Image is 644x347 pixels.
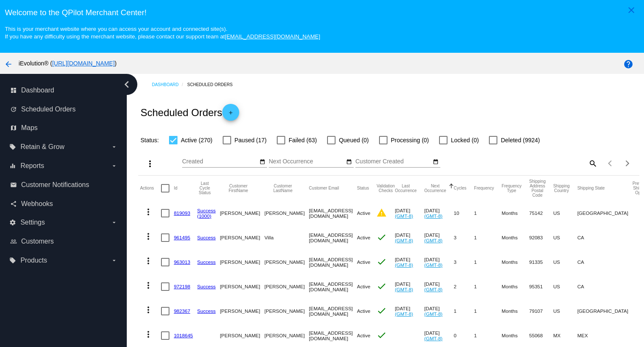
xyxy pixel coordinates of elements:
i: email [10,182,17,188]
mat-cell: US [553,299,577,323]
mat-cell: [EMAIL_ADDRESS][DOMAIN_NAME] [309,201,357,225]
i: arrow_drop_down [111,144,117,150]
a: (1000) [197,213,212,219]
span: Deleted (9924) [501,135,540,145]
i: update [10,106,17,113]
mat-cell: Villa [265,225,309,250]
button: Change sorting for ShippingPostcode [529,179,546,198]
mat-icon: close [626,5,636,15]
span: Active (270) [181,135,213,145]
mat-icon: date_range [259,159,265,165]
mat-cell: US [553,274,577,299]
mat-icon: date_range [346,159,352,165]
span: Locked (0) [451,135,479,145]
mat-cell: CA [577,250,633,274]
mat-cell: [GEOGRAPHIC_DATA] [577,299,633,323]
span: Maps [21,124,38,132]
h2: Scheduled Orders [140,104,239,121]
mat-icon: more_vert [143,231,153,241]
mat-cell: 1 [474,250,502,274]
i: arrow_drop_down [111,163,117,169]
mat-icon: arrow_back [3,59,14,69]
a: update Scheduled Orders [10,103,117,116]
i: chevron_left [120,78,134,91]
mat-cell: [GEOGRAPHIC_DATA] [577,201,633,225]
button: Change sorting for Status [357,186,369,191]
mat-cell: Months [502,225,529,250]
a: (GMT-8) [395,213,413,219]
mat-cell: [DATE] [424,201,454,225]
mat-cell: 79107 [529,299,553,323]
mat-cell: [DATE] [424,299,454,323]
input: Next Occurrence [269,158,345,165]
mat-icon: warning [377,208,387,218]
button: Change sorting for CustomerLastName [265,184,301,193]
span: Active [357,235,371,240]
i: arrow_drop_down [111,257,117,264]
mat-icon: more_vert [143,305,153,315]
mat-cell: [PERSON_NAME] [220,225,264,250]
span: Status: [140,137,159,144]
span: Active [357,284,371,289]
mat-cell: [EMAIL_ADDRESS][DOMAIN_NAME] [309,274,357,299]
mat-cell: [EMAIL_ADDRESS][DOMAIN_NAME] [309,250,357,274]
a: Success [197,308,216,314]
mat-cell: Months [502,274,529,299]
a: dashboard Dashboard [10,84,117,97]
mat-cell: 91335 [529,250,553,274]
mat-icon: check [377,257,387,267]
mat-cell: [DATE] [424,274,454,299]
button: Change sorting for CustomerEmail [309,186,339,191]
mat-cell: Months [502,201,529,225]
a: (GMT-8) [395,311,413,317]
a: Success [197,259,216,265]
a: (GMT-8) [424,262,442,268]
a: map Maps [10,121,117,135]
mat-cell: [DATE] [424,225,454,250]
mat-cell: 1 [474,225,502,250]
small: This is your merchant website where you can access your account and connected site(s). If you hav... [5,26,320,40]
span: Processing (0) [391,135,429,145]
span: Settings [20,219,45,226]
mat-icon: more_vert [143,207,153,217]
mat-cell: [PERSON_NAME] [220,250,264,274]
a: 982367 [174,308,190,314]
mat-cell: [DATE] [395,274,424,299]
mat-icon: more_vert [145,159,155,169]
mat-icon: check [377,306,387,316]
button: Change sorting for NextOccurrenceUtc [424,184,446,193]
mat-cell: 1 [474,274,502,299]
a: Scheduled Orders [187,78,240,91]
a: 972198 [174,284,190,289]
mat-cell: [PERSON_NAME] [220,299,264,323]
button: Change sorting for Id [174,186,177,191]
mat-cell: CA [577,225,633,250]
mat-cell: 3 [454,250,474,274]
mat-cell: [DATE] [424,250,454,274]
a: (GMT-8) [424,336,442,341]
span: Queued (0) [339,135,369,145]
i: dashboard [10,87,17,94]
mat-icon: more_vert [143,280,153,290]
a: (GMT-8) [424,213,442,219]
i: equalizer [9,163,16,169]
a: 1018645 [174,333,193,338]
i: map [10,125,17,131]
i: arrow_drop_down [111,219,117,226]
mat-icon: more_vert [143,256,153,266]
span: Failed (63) [289,135,317,145]
a: 963013 [174,259,190,265]
a: people_outline Customers [10,235,117,248]
button: Change sorting for ShippingCountry [553,184,570,193]
a: (GMT-8) [395,262,413,268]
i: settings [9,219,16,226]
mat-cell: 75142 [529,201,553,225]
mat-icon: date_range [433,159,439,165]
mat-icon: more_vert [143,329,153,339]
mat-icon: check [377,281,387,291]
mat-cell: Months [502,299,529,323]
button: Previous page [602,155,619,172]
i: share [10,201,17,207]
a: Success [197,208,216,213]
button: Change sorting for LastProcessingCycleId [197,181,213,195]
